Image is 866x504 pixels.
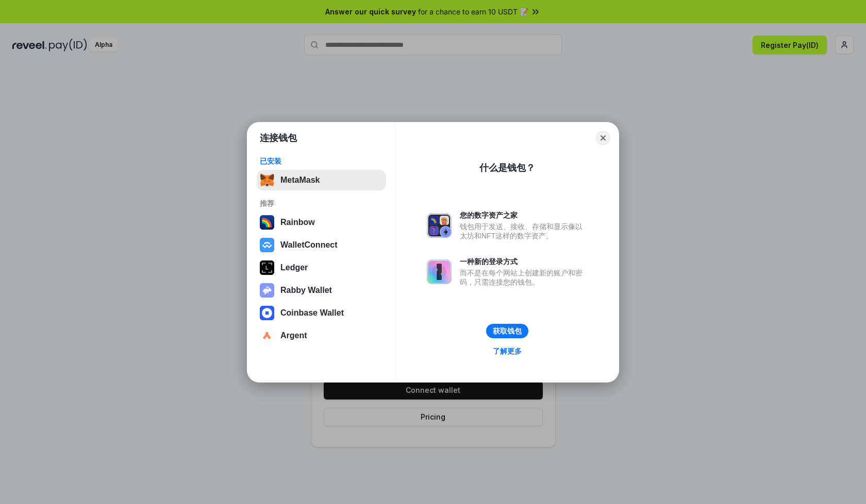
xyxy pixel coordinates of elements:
[260,260,274,275] img: svg+xml,%3Csvg%20xmlns%3D%22http%3A%2F%2Fwww.w3.org%2F2000%2Fsvg%22%20width%3D%2228%22%20height%3...
[257,303,386,323] button: Coinbase Wallet
[486,324,528,338] button: 获取钱包
[427,213,452,238] img: svg+xml,%3Csvg%20xmlns%3D%22http%3A%2F%2Fwww.w3.org%2F2000%2Fsvg%22%20fill%3D%22none%22%20viewBox...
[257,212,386,233] button: Rainbow
[260,215,274,230] img: svg+xml,%3Csvg%20width%3D%22120%22%20height%3D%22120%22%20viewBox%3D%220%200%20120%20120%22%20fil...
[460,257,588,266] div: 一种新的登录方式
[493,346,522,356] div: 了解更多
[280,176,320,185] div: MetaMask
[260,328,274,343] img: svg+xml,%3Csvg%20width%3D%2228%22%20height%3D%2228%22%20viewBox%3D%220%200%2028%2028%22%20fill%3D...
[260,132,297,144] h1: 连接钱包
[280,308,344,318] div: Coinbase Wallet
[460,222,588,240] div: 钱包用于发送、接收、存储和显示像以太坊和NFT这样的数字资产。
[260,199,383,208] div: 推荐
[260,306,274,320] img: svg+xml,%3Csvg%20width%3D%2228%22%20height%3D%2228%22%20viewBox%3D%220%200%2028%2028%22%20fill%3D...
[280,218,315,227] div: Rainbow
[257,235,386,255] button: WalletConnect
[280,240,338,250] div: WalletConnect
[280,263,308,272] div: Ledger
[479,162,535,174] div: 什么是钱包？
[487,344,528,358] a: 了解更多
[596,131,610,145] button: Close
[493,326,522,336] div: 获取钱包
[257,280,386,301] button: Rabby Wallet
[427,259,452,284] img: svg+xml,%3Csvg%20xmlns%3D%22http%3A%2F%2Fwww.w3.org%2F2000%2Fsvg%22%20fill%3D%22none%22%20viewBox...
[257,325,386,346] button: Argent
[260,238,274,252] img: svg+xml,%3Csvg%20width%3D%2228%22%20height%3D%2228%22%20viewBox%3D%220%200%2028%2028%22%20fill%3D...
[257,170,386,190] button: MetaMask
[260,157,383,166] div: 已安装
[280,286,332,295] div: Rabby Wallet
[260,173,274,187] img: svg+xml,%3Csvg%20fill%3D%22none%22%20height%3D%2233%22%20viewBox%3D%220%200%2035%2033%22%20width%...
[280,331,307,340] div: Argent
[257,257,386,278] button: Ledger
[460,211,588,220] div: 您的数字资产之家
[260,283,274,298] img: svg+xml,%3Csvg%20xmlns%3D%22http%3A%2F%2Fwww.w3.org%2F2000%2Fsvg%22%20fill%3D%22none%22%20viewBox...
[460,268,588,287] div: 而不是在每个网站上创建新的账户和密码，只需连接您的钱包。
